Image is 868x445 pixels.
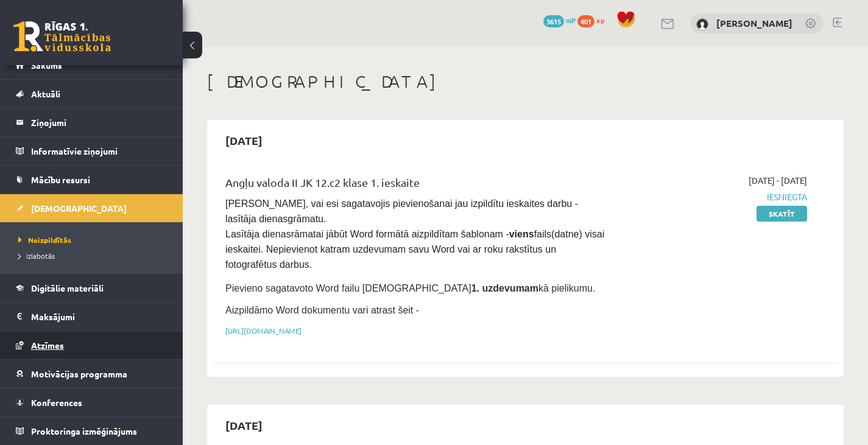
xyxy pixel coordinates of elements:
legend: Maksājumi [31,303,168,331]
span: Pievieno sagatavoto Word failu [DEMOGRAPHIC_DATA] kā pielikumu. [225,283,595,293]
a: [DEMOGRAPHIC_DATA] [16,194,168,222]
a: Motivācijas programma [16,360,168,388]
a: Aktuāli [16,80,168,108]
span: Atzīmes [31,340,64,351]
span: [DEMOGRAPHIC_DATA] [31,203,127,214]
span: Digitālie materiāli [31,282,104,293]
a: Neizpildītās [18,234,171,245]
strong: 1. uzdevumam [471,283,538,293]
span: Mācību resursi [31,174,90,185]
span: Aktuāli [31,88,60,99]
a: Atzīmes [16,331,168,359]
span: Motivācijas programma [31,368,127,379]
span: Izlabotās [18,251,55,261]
span: xp [596,15,604,25]
span: Iesniegta [626,191,807,203]
span: mP [566,15,576,25]
strong: viens [509,229,534,239]
span: [PERSON_NAME], vai esi sagatavojis pievienošanai jau izpildītu ieskaites darbu - lasītāja dienasg... [225,198,607,270]
span: Konferences [31,397,82,408]
div: Angļu valoda II JK 12.c2 klase 1. ieskaite [225,174,607,197]
span: 3615 [543,15,564,27]
span: Neizpildītās [18,235,71,245]
a: 401 xp [577,15,610,25]
h2: [DATE] [213,411,275,440]
a: Maksājumi [16,303,168,331]
a: Konferences [16,388,168,416]
a: Izlabotās [18,250,171,261]
a: [URL][DOMAIN_NAME] [225,326,302,335]
legend: Informatīvie ziņojumi [31,137,168,165]
a: [PERSON_NAME] [716,17,792,29]
a: 3615 mP [543,15,576,25]
span: Aizpildāmo Word dokumentu vari atrast šeit - [225,305,419,315]
a: Proktoringa izmēģinājums [16,417,168,445]
a: Rīgas 1. Tālmācības vidusskola [13,21,111,52]
span: 401 [577,15,595,27]
span: [DATE] - [DATE] [749,174,807,187]
img: Nikoletta Nikolajenko [696,18,708,30]
a: Mācību resursi [16,166,168,194]
span: Proktoringa izmēģinājums [31,426,137,436]
a: Informatīvie ziņojumi [16,137,168,165]
a: Ziņojumi [16,108,168,136]
a: Digitālie materiāli [16,274,168,302]
span: Sākums [31,60,62,71]
h1: [DEMOGRAPHIC_DATA] [207,71,844,92]
h2: [DATE] [213,126,275,155]
legend: Ziņojumi [31,108,168,136]
a: Skatīt [757,206,807,222]
a: Sākums [16,51,168,79]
